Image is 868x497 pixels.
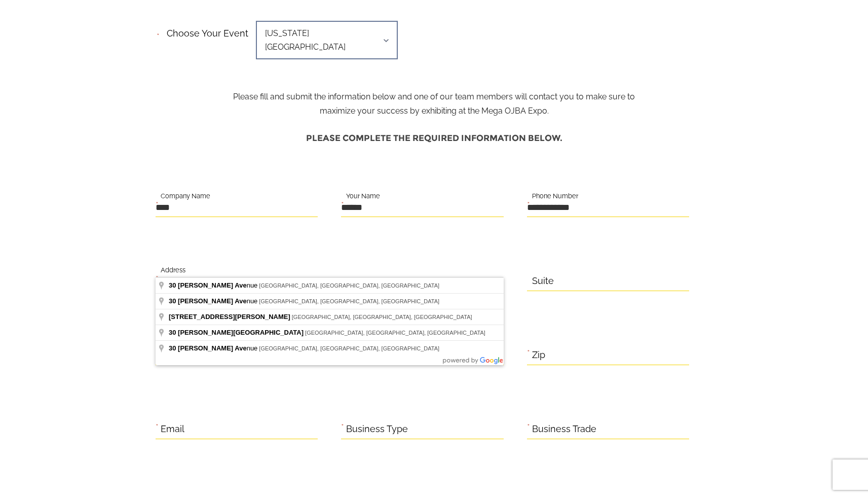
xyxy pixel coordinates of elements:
div: Leave a message [53,57,170,70]
label: Business Trade [532,421,596,437]
span: 30 [169,329,176,336]
span: [STREET_ADDRESS][PERSON_NAME] [169,313,290,321]
span: nue [169,297,259,305]
h4: Please complete the required information below. [156,128,713,148]
div: Minimize live chat window [166,5,191,29]
input: Enter your last name [13,94,185,116]
label: Address [161,265,185,276]
label: Your Name [346,191,380,202]
label: Suite [532,273,554,289]
span: 30 [169,297,176,305]
label: Zip [532,347,545,363]
label: Choose your event [161,19,248,42]
em: Submit [148,312,184,326]
span: [GEOGRAPHIC_DATA], [GEOGRAPHIC_DATA], [GEOGRAPHIC_DATA] [259,282,439,289]
span: [PERSON_NAME] Ave [178,281,247,289]
label: Phone Number [532,191,578,202]
span: [GEOGRAPHIC_DATA], [GEOGRAPHIC_DATA], [GEOGRAPHIC_DATA] [259,298,439,304]
span: [US_STATE][GEOGRAPHIC_DATA] [256,21,398,59]
span: [PERSON_NAME] Ave [178,297,247,305]
span: [PERSON_NAME][GEOGRAPHIC_DATA] [178,329,304,336]
input: Enter your email address [13,124,185,146]
label: Company Name [161,191,210,202]
span: 30 [169,281,176,289]
label: Email [161,421,184,437]
span: [PERSON_NAME] Ave [178,344,247,352]
span: 30 [169,344,176,352]
span: [GEOGRAPHIC_DATA], [GEOGRAPHIC_DATA], [GEOGRAPHIC_DATA] [292,314,472,320]
label: Business Type [346,421,408,437]
textarea: Type your message and click 'Submit' [13,154,185,304]
span: [GEOGRAPHIC_DATA], [GEOGRAPHIC_DATA], [GEOGRAPHIC_DATA] [259,345,439,351]
span: [GEOGRAPHIC_DATA], [GEOGRAPHIC_DATA], [GEOGRAPHIC_DATA] [305,330,485,336]
span: nue [169,344,259,352]
span: nue [169,281,259,289]
p: Please fill and submit the information below and one of our team members will contact you to make... [225,25,643,118]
